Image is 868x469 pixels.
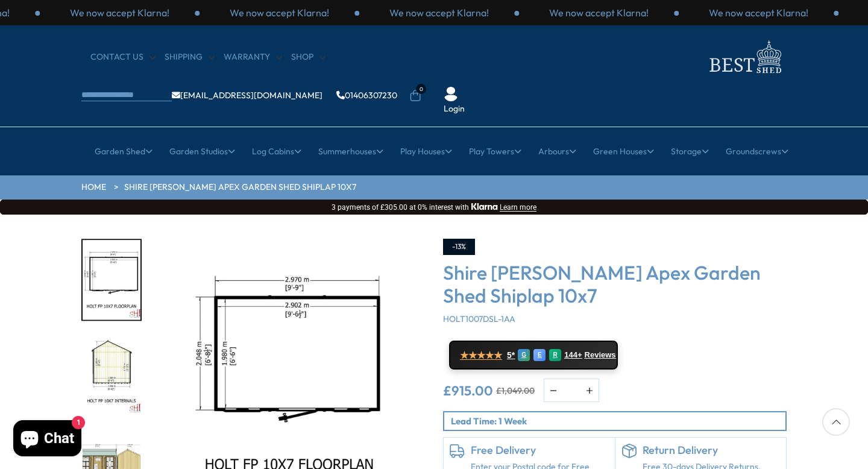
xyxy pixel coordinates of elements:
div: 3 / 3 [40,6,200,19]
inbox-online-store-chat: Shopify online store chat [10,420,85,459]
a: Shop [291,51,325,63]
a: Arbours [538,136,576,166]
a: Garden Studios [169,136,235,166]
div: 1 / 3 [679,6,838,19]
span: 144+ [564,350,582,360]
a: Login [444,103,465,115]
h6: Free Delivery [471,444,609,457]
a: Play Towers [469,136,521,166]
a: Summerhouses [318,136,383,166]
img: Holt10x7GINTERNALS_d5449f44-f48e-4452-b4da-725680d26b8e_200x200.jpg [83,335,140,415]
p: We now accept Klarna! [70,6,169,19]
div: 2 / 11 [81,239,142,321]
a: Play Houses [400,136,452,166]
a: Warranty [224,51,282,63]
p: We now accept Klarna! [389,6,489,19]
img: User Icon [444,87,458,101]
a: Storage [671,136,709,166]
del: £1,049.00 [496,386,535,395]
div: E [533,349,546,361]
span: Reviews [585,350,616,360]
span: 0 [416,84,426,94]
div: G [518,349,530,361]
a: 01406307230 [336,91,397,99]
a: Shipping [165,51,215,63]
a: Shire [PERSON_NAME] Apex Garden Shed Shiplap 10x7 [124,181,356,194]
span: HOLT1007DSL-1AA [443,313,515,324]
a: HOME [81,181,106,194]
a: [EMAIL_ADDRESS][DOMAIN_NAME] [172,91,322,99]
h6: Return Delivery [643,444,781,457]
p: We now accept Klarna! [230,6,329,19]
img: logo [702,37,787,77]
h3: Shire [PERSON_NAME] Apex Garden Shed Shiplap 10x7 [443,261,787,307]
a: ★★★★★ 5* G E R 144+ Reviews [449,341,618,370]
div: 1 / 3 [200,6,359,19]
p: Lead Time: 1 Week [451,415,785,427]
span: ★★★★★ [460,350,502,361]
a: Log Cabins [252,136,301,166]
a: CONTACT US [90,51,156,63]
a: Garden Shed [95,136,153,166]
div: 3 / 3 [519,6,679,19]
a: 0 [409,90,421,102]
ins: £915.00 [443,384,493,397]
p: We now accept Klarna! [549,6,649,19]
div: -13% [443,239,475,255]
div: 3 / 11 [81,333,142,416]
img: Holt10x7GFLOORPLAN_26e27d53-5c93-459c-9e42-96140a9768da_200x200.jpg [83,240,140,320]
div: 2 / 3 [359,6,519,19]
p: We now accept Klarna! [709,6,808,19]
a: Green Houses [593,136,654,166]
div: R [549,349,561,361]
a: Groundscrews [726,136,788,166]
